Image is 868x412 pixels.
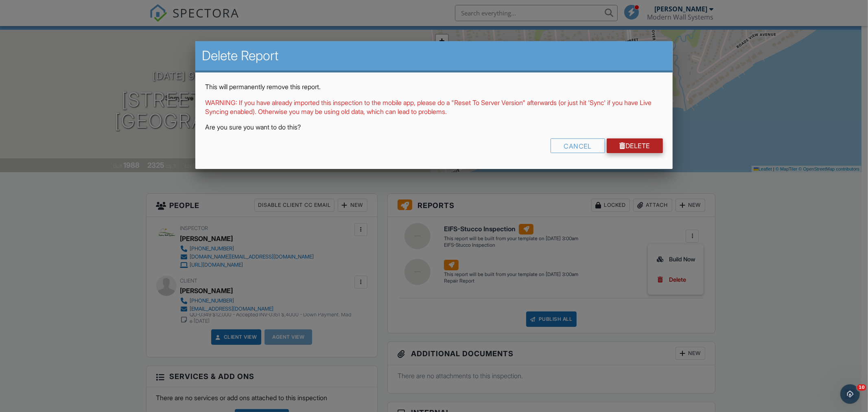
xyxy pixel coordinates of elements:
iframe: Intercom live chat [840,384,860,404]
p: This will permanently remove this report. [205,82,663,91]
h2: Delete Report [202,48,666,64]
div: Cancel [551,138,605,153]
a: Delete [607,138,663,153]
span: 10 [857,384,866,391]
p: WARNING: If you have already imported this inspection to the mobile app, please do a "Reset To Se... [205,98,663,116]
p: Are you sure you want to do this? [205,123,663,131]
